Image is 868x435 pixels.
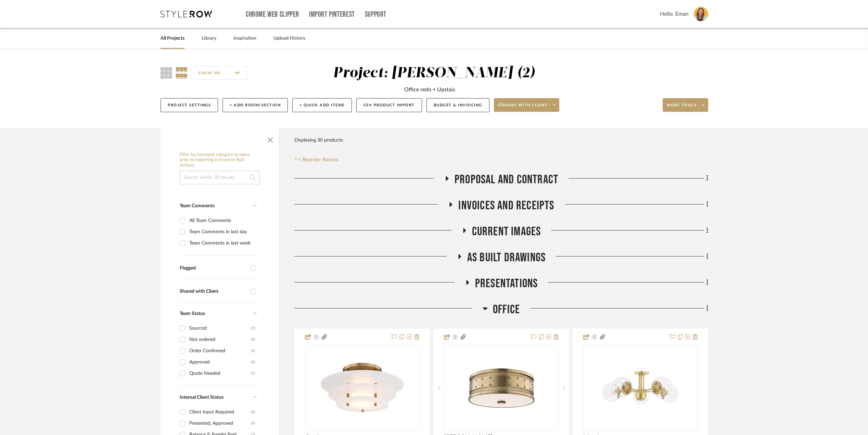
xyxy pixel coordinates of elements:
[455,172,558,187] span: proposal and contract
[180,289,247,294] div: Shared with Client
[189,323,251,334] div: Sourced
[302,156,339,164] span: Reorder Rooms
[251,418,255,429] div: (3)
[309,12,355,17] a: Import Pinterest
[180,311,205,316] span: Team Status
[694,7,708,21] img: avatar
[264,132,277,145] button: Close
[467,250,546,265] span: As Built Drawings
[319,345,405,431] img: Gatsby
[493,302,520,317] span: Office
[273,34,305,43] a: Upload History
[660,10,689,18] span: Hello, Eman
[251,334,255,345] div: (4)
[458,198,554,213] span: invoices and receipts
[294,156,339,164] button: Reorder Rooms
[365,12,386,17] a: Support
[202,34,216,43] a: Library
[161,34,184,43] a: All Projects
[251,368,255,379] div: (1)
[189,357,251,368] div: Approved
[189,215,255,226] div: All Team Comments
[294,133,343,147] div: Displaying 30 products
[598,345,683,431] img: Meadow
[333,66,535,80] div: Project: [PERSON_NAME] (2)
[189,418,251,429] div: Presented, Approved
[189,345,251,356] div: Order Confirmed
[180,265,247,271] div: Flagged
[189,368,251,379] div: Quote Needed
[189,334,251,345] div: Not ordered
[251,345,255,356] div: (2)
[472,224,541,239] span: Current Images
[161,98,218,112] button: Project Settings
[404,85,455,94] div: Office redo + Upstais
[233,34,256,43] a: Inspiration
[426,98,489,112] button: Budget & Invoicing
[292,98,352,112] button: + Quick Add Items
[180,203,215,208] span: Team Comments
[251,357,255,368] div: (2)
[663,98,708,112] button: More tools
[222,98,288,112] button: + Add Room/Section
[475,276,538,291] span: Presentations
[458,345,544,431] img: Gaines
[246,12,299,17] a: Chrome Web Clipper
[251,407,255,418] div: (6)
[356,98,422,112] button: CSV Product Import
[189,226,255,237] div: Team Comments in last day
[494,98,560,112] button: Share with client
[180,152,260,168] h6: Filter by keyword, category or name prior to exporting to Excel or Bulk Actions
[667,103,697,113] span: More tools
[189,238,255,249] div: Team Comments in last week
[180,395,224,400] span: Internal Client Status
[498,103,548,113] span: Share with client
[180,171,260,184] input: Search within 30 results
[251,323,255,334] div: (7)
[189,407,251,418] div: Client Input Required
